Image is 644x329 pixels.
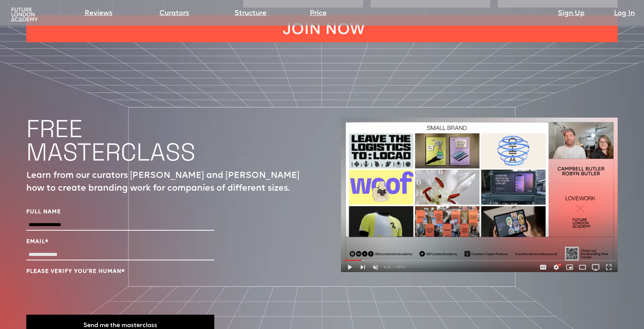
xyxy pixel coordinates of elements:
[26,15,618,42] a: JOIN NOW
[26,208,214,216] label: Full Name
[614,8,635,19] a: Log In
[26,117,195,164] h1: FREE MASTERCLASS
[26,268,214,275] label: Please verify you’re human
[85,8,112,19] a: Reviews
[26,238,214,246] label: Email
[26,170,303,195] p: Learn from our curators [PERSON_NAME] and [PERSON_NAME] how to create branding work for companies...
[558,8,585,19] a: Sign Up
[26,279,141,309] iframe: reCAPTCHA
[159,8,189,19] a: Curators
[235,8,267,19] a: Structure
[310,8,327,19] a: Price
